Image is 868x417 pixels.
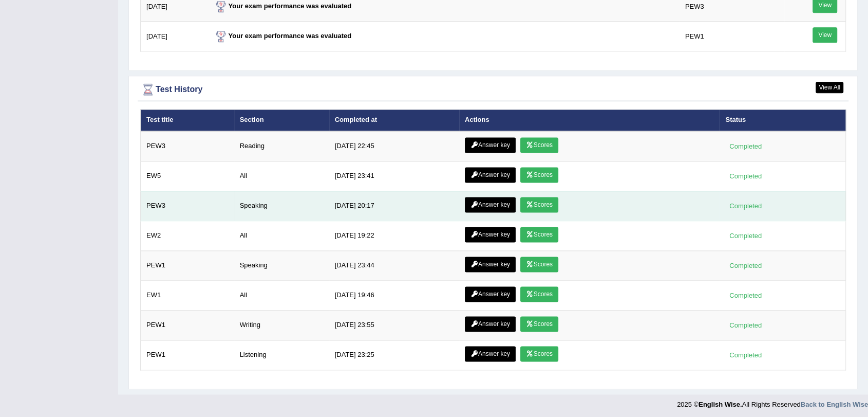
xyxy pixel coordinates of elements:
[465,197,516,212] a: Answer key
[699,401,742,408] strong: English Wise.
[801,401,868,408] a: Back to English Wise
[329,161,459,191] td: [DATE] 23:41
[465,137,516,153] a: Answer key
[234,221,329,250] td: All
[725,290,765,301] div: Completed
[520,257,558,272] a: Scores
[725,141,765,152] div: Completed
[141,110,234,131] th: Test title
[329,110,459,131] th: Completed at
[141,250,234,280] td: PEW1
[725,201,765,211] div: Completed
[813,27,837,43] a: View
[141,161,234,191] td: EW5
[725,350,765,360] div: Completed
[520,286,558,302] a: Scores
[234,161,329,191] td: All
[465,346,516,361] a: Answer key
[234,340,329,370] td: Listening
[520,346,558,361] a: Scores
[234,191,329,221] td: Speaking
[329,131,459,161] td: [DATE] 22:45
[213,32,352,40] strong: Your exam performance was evaluated
[141,221,234,250] td: EW2
[725,320,765,331] div: Completed
[141,310,234,340] td: PEW1
[816,82,843,93] a: View All
[329,280,459,310] td: [DATE] 19:46
[465,286,516,302] a: Answer key
[329,340,459,370] td: [DATE] 23:25
[234,250,329,280] td: Speaking
[520,137,558,153] a: Scores
[140,82,846,97] div: Test History
[329,221,459,250] td: [DATE] 19:22
[459,110,720,131] th: Actions
[677,394,868,409] div: 2025 © All Rights Reserved
[141,280,234,310] td: EW1
[329,310,459,340] td: [DATE] 23:55
[465,316,516,332] a: Answer key
[520,167,558,183] a: Scores
[234,310,329,340] td: Writing
[680,22,784,51] td: PEW1
[465,257,516,272] a: Answer key
[520,316,558,332] a: Scores
[141,340,234,370] td: PEW1
[465,167,516,183] a: Answer key
[141,131,234,161] td: PEW3
[725,230,765,241] div: Completed
[141,22,207,51] td: [DATE]
[329,250,459,280] td: [DATE] 23:44
[329,191,459,221] td: [DATE] 20:17
[520,227,558,242] a: Scores
[213,2,352,10] strong: Your exam performance was evaluated
[725,171,765,182] div: Completed
[234,280,329,310] td: All
[465,227,516,242] a: Answer key
[141,191,234,221] td: PEW3
[725,260,765,271] div: Completed
[520,197,558,212] a: Scores
[234,131,329,161] td: Reading
[720,110,845,131] th: Status
[234,110,329,131] th: Section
